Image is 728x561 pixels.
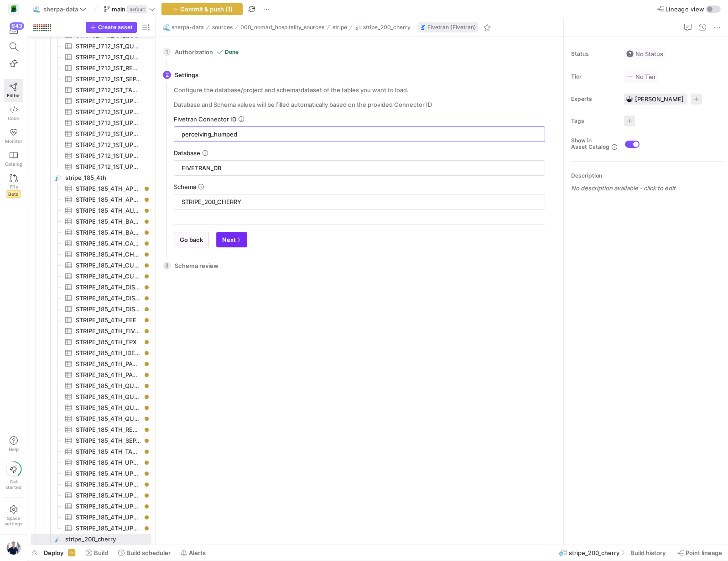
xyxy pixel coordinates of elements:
a: STRIPE_185_4TH_QUOTE​​​​​​​​​ [31,413,151,424]
span: STRIPE_185_4TH_CUSTOMER_DISCOUNT​​​​​​​​​ [76,260,141,271]
div: Press SPACE to select this row. [31,183,151,194]
span: Point lineage [686,549,722,556]
div: Press SPACE to select this row. [31,446,151,457]
button: 🌊sherpa-data [31,3,88,15]
button: 643 [4,22,23,38]
div: Press SPACE to select this row. [31,534,151,545]
span: Tags [571,118,617,124]
a: Monitor [4,125,23,147]
div: Press SPACE to select this row. [31,73,151,84]
a: Catalog [4,147,23,170]
a: STRIPE_1712_1ST_QUOTE​​​​​​​​​ [31,52,151,63]
span: STRIPE_185_4TH_AU_BECS_DEBIT​​​​​​​​​ [76,205,141,216]
span: Build history [630,549,666,556]
a: STRIPE_1712_1ST_UPCOMING_INVOICE_ACCOUNT_TAX_ID​​​​​​​​​ [31,95,151,106]
a: STRIPE_185_4TH_QUOTE_LINE_ITEM​​​​​​​​​ [31,391,151,402]
span: Get started [5,479,21,490]
div: Press SPACE to select this row. [31,424,151,435]
div: Press SPACE to select this row. [31,391,151,402]
a: STRIPE_1712_1ST_UPCOMING_INVOICE_LINE_ITEM​​​​​​​​​ [31,139,151,150]
div: 643 [10,22,24,30]
span: STRIPE_185_4TH_UPCOMING_INVOICE_CUSTOM_FIELD​​​​​​​​​ [76,468,141,479]
div: Press SPACE to select this row. [31,402,151,413]
div: Press SPACE to select this row. [31,150,151,161]
span: STRIPE_185_4TH_UPCOMING_INVOICE_LINE_ITEM​​​​​​​​​ [76,501,141,512]
span: Code [8,115,19,121]
a: STRIPE_185_4TH_QUOTE_COMPUTED_UPFRONT_LINE_ITEM​​​​​​​​​ [31,380,151,391]
div: Press SPACE to select this row. [31,336,151,347]
div: Press SPACE to select this row. [31,106,151,117]
span: Beta [6,190,21,198]
a: STRIPE_1712_1ST_UPCOMING_INVOICE_LINE_ITEM_PRORATION_DETAILS_CREDITED_ITEM​​​​​​​​​ [31,117,151,128]
span: [PERSON_NAME] [635,95,684,103]
span: STRIPE_185_4TH_BALANCE_TRANSACTION​​​​​​​​​ [76,216,141,227]
div: Press SPACE to select this row. [31,282,151,293]
p: Description [571,173,724,179]
span: STRIPE_1712_1ST_UPCOMING_INVOICE_ACCOUNT_TAX_ID​​​​​​​​​ [76,96,141,106]
span: stripe_200_cherry [363,24,411,31]
img: https://storage.googleapis.com/y42-prod-data-exchange/images/8zH7NGsoioThIsGoE9TeuKf062YnnTrmQ10g... [9,5,18,14]
span: STRIPE_1712_1ST_REVIEW​​​​​​​​​ [76,63,141,73]
div: Press SPACE to select this row. [31,63,151,73]
span: stripe_200_cherry [569,549,619,556]
span: PRs [10,184,18,189]
button: Commit & push (1) [161,3,243,15]
span: Deploy [44,549,63,556]
button: Point lineage [673,545,726,561]
a: STRIPE_185_4TH_BALANCE_TRANSACTION​​​​​​​​​ [31,216,151,227]
span: Show in Asset Catalog [571,137,609,150]
a: STRIPE_1712_1ST_QUOTE_TAX_RATE​​​​​​​​​ [31,41,151,52]
a: STRIPE_185_4TH_DISPUTE_BALANCE_TRANSACTION​​​​​​​​​ [31,293,151,304]
div: Press SPACE to select this row. [31,216,151,227]
a: STRIPE_185_4TH_BANK_ACCOUNT​​​​​​​​​ [31,227,151,238]
span: STRIPE_185_4TH_UPCOMING_INVOICE_LINE_ITEM_TAX_RATE​​​​​​​​​ [76,490,141,501]
a: STRIPE_185_4TH_APPLICATION_FEE​​​​​​​​​ [31,194,151,205]
span: main [112,5,125,13]
div: Press SPACE to select this row. [31,52,151,63]
button: Go back [174,232,209,247]
span: STRIPE_185_4TH_DISPUTE​​​​​​​​​ [76,304,141,315]
a: STRIPE_185_4TH_UPCOMING_INVOICE_TAX_RATE​​​​​​​​​ [31,512,151,523]
a: STRIPE_185_4TH_UPCOMING_INVOICE_LINE_ITEM_PRORATION_DETAILS_CREDITED_ITEM​​​​​​​​​ [31,479,151,490]
a: STRIPE_185_4TH_CUSTOMER​​​​​​​​​ [31,271,151,282]
button: Help [4,432,23,456]
span: STRIPE_1712_1ST_UPCOMING_INVOICE_LINE_ITEM_TAX_RATE​​​​​​​​​ [76,129,141,139]
div: Press SPACE to select this row. [31,249,151,260]
span: Status [571,51,617,57]
button: stripe_200_cherry [353,22,413,33]
a: STRIPE_185_4TH_FEE​​​​​​​​​ [31,315,151,325]
span: STRIPE_185_4TH_CARD​​​​​​​​​ [76,238,141,249]
div: Press SPACE to select this row. [31,117,151,128]
span: Space settings [5,515,22,526]
button: Build scheduler [114,545,175,561]
span: STRIPE_185_4TH_CHARGE​​​​​​​​​ [76,249,141,260]
button: No tierNo Tier [624,71,658,83]
a: STRIPE_1712_1ST_UPCOMING_INVOICE_CUSTOM_FIELD​​​​​​​​​ [31,106,151,117]
img: No tier [626,73,634,80]
a: STRIPE_1712_1ST_REVIEW​​​​​​​​​ [31,63,151,73]
a: STRIPE_185_4TH_UPCOMING_INVOICE_ACCOUNT_TAX_ID​​​​​​​​​ [31,457,151,468]
span: Monitor [5,138,22,144]
a: STRIPE_1712_1ST_UPCOMING_INVOICE_LINE_ITEM_TAX_RATE​​​​​​​​​ [31,128,151,139]
span: STRIPE_185_4TH_SEPA_DEBIT​​​​​​​​​ [76,435,141,446]
a: Editor [4,79,23,102]
a: https://storage.googleapis.com/y42-prod-data-exchange/images/8zH7NGsoioThIsGoE9TeuKf062YnnTrmQ10g... [4,1,23,17]
span: STRIPE_185_4TH_QUOTE_LINE_ITEM​​​​​​​​​ [76,392,141,402]
span: STRIPE_185_4TH_FPX​​​​​​​​​ [76,337,141,347]
a: STRIPE_1712_1ST_TAX_AMOUNT​​​​​​​​​ [31,84,151,95]
a: STRIPE_185_4TH_QUOTE_TAX_RATE​​​​​​​​​ [31,402,151,413]
a: STRIPE_185_4TH_DISPUTE​​​​​​​​​ [31,304,151,315]
button: Next [216,232,247,247]
div: Press SPACE to select this row. [31,271,151,282]
span: sherpa-data [43,5,78,13]
img: undefined [420,25,426,30]
button: stripe [330,22,349,33]
div: Press SPACE to select this row. [31,523,151,534]
a: STRIPE_185_4TH_PAYMENT_METHOD​​​​​​​​​ [31,369,151,380]
span: STRIPE_185_4TH_QUOTE_TAX_RATE​​​​​​​​​ [76,403,141,413]
span: STRIPE_185_4TH_APPLICATION_FEE​​​​​​​​​ [76,194,141,205]
button: Build history [626,545,671,561]
span: STRIPE_185_4TH_PAYMENT_METHOD​​​​​​​​​ [76,370,141,380]
div: Press SPACE to select this row. [31,479,151,490]
div: Press SPACE to select this row. [31,468,151,479]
